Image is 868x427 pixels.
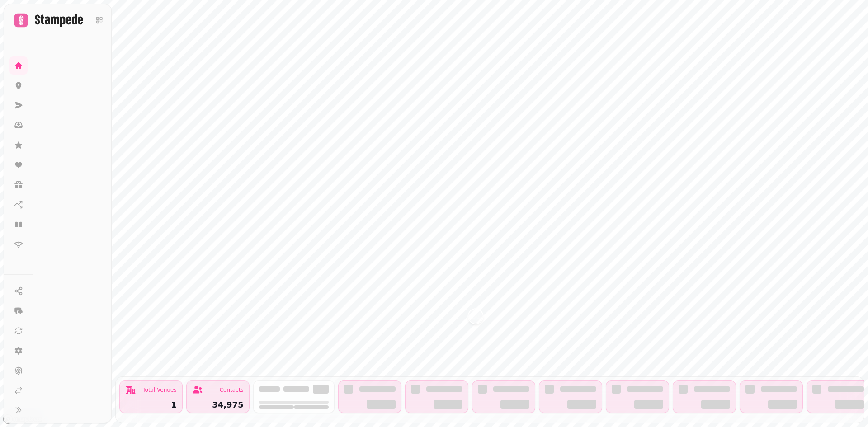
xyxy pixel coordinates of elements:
div: Map marker [468,309,483,326]
div: Contacts [220,387,244,393]
div: Total Venues [142,387,176,393]
div: 1 [125,401,177,409]
button: Froyle Park venue [468,309,483,324]
div: 34,975 [192,401,244,409]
